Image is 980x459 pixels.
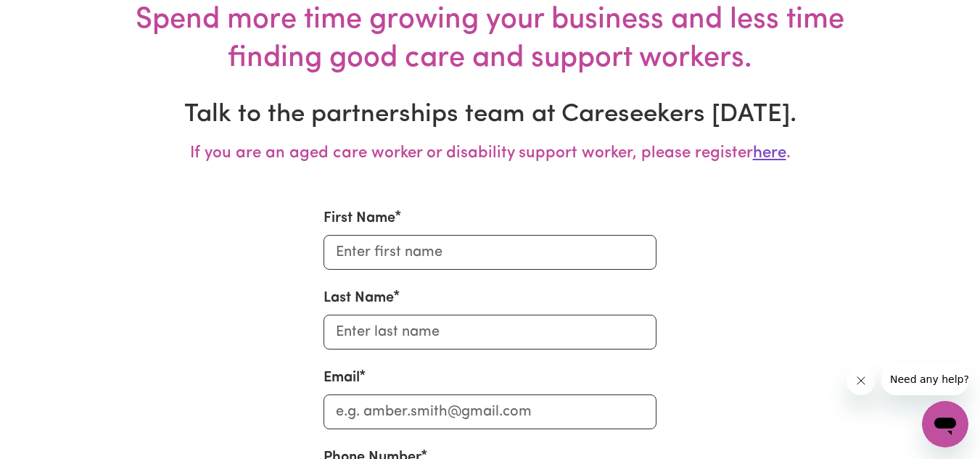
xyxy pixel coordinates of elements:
[324,367,360,389] label: Email
[107,134,873,173] h5: If you are an aged care worker or disability support worker, please register .
[107,96,873,134] h3: Talk to the partnerships team at Careseekers [DATE].
[881,363,968,395] iframe: Mensaje de la compañía
[324,207,395,229] label: First Name
[324,287,394,309] label: Last Name
[324,394,656,429] input: e.g. amber.smith@gmail.com
[922,401,968,447] iframe: Botón para iniciar la ventana de mensajería
[324,235,656,270] input: Enter first name
[753,145,786,162] a: here
[324,315,656,350] input: Enter last name
[9,10,88,22] span: Need any help?
[847,366,876,395] iframe: Cerrar mensaje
